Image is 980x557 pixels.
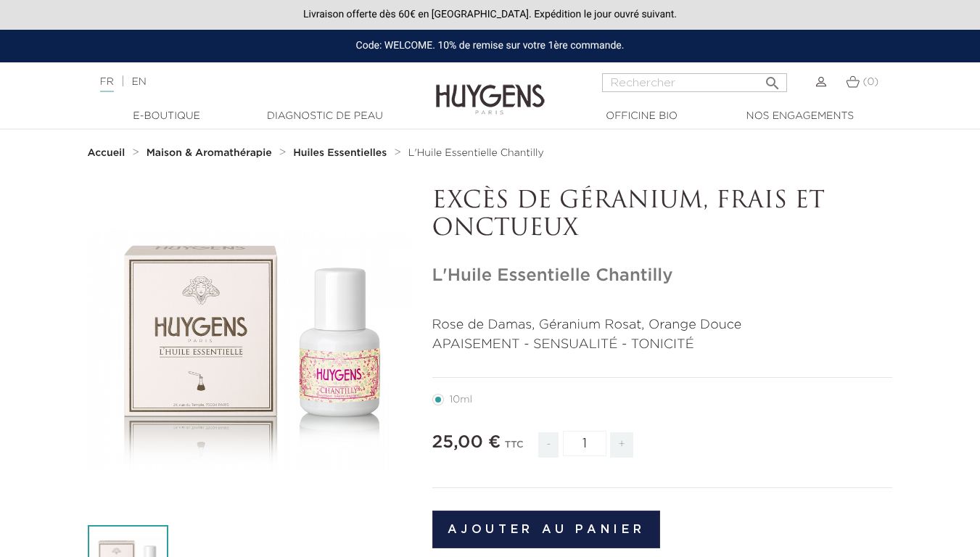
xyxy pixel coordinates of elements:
div: TTC [505,429,524,469]
a: FR [100,77,114,92]
a: E-Boutique [94,109,239,124]
input: Quantité [563,431,606,456]
a: L'Huile Essentielle Chantilly [408,147,544,159]
strong: Accueil [88,148,125,158]
span: + [610,432,633,458]
a: EN [131,77,146,87]
a: Accueil [88,147,128,159]
p: APAISEMENT - SENSUALITÉ - TONICITÉ [432,335,893,355]
label: 10ml [432,394,490,405]
button: Ajouter au panier [432,511,661,548]
span: (0) [862,77,878,87]
a: Officine Bio [569,109,715,124]
strong: Maison & Aromathérapie [147,148,272,158]
p: EXCÈS DE GÉRANIUM, FRAIS ET ONCTUEUX [432,188,893,244]
a: Diagnostic de peau [252,109,398,124]
p: Rose de Damas, Géranium Rosat, Orange Douce [432,315,893,335]
i:  [764,70,781,88]
img: Huygens [436,61,545,117]
a: Nos engagements [728,109,873,124]
button:  [759,69,786,88]
a: Huiles Essentielles [293,147,390,159]
a: Maison & Aromathérapie [147,147,276,159]
span: 25,00 € [432,434,501,451]
h1: L'Huile Essentielle Chantilly [432,265,893,286]
div: | [93,73,398,91]
strong: Huiles Essentielles [293,148,387,158]
input: Rechercher [602,73,787,92]
span: L'Huile Essentielle Chantilly [408,148,544,158]
span: - [538,432,559,458]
